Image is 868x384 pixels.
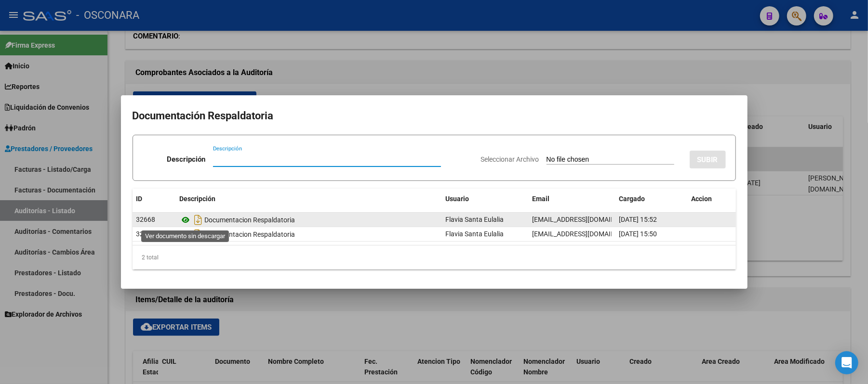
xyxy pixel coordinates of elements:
span: 32667 [136,230,156,238]
datatable-header-cell: Accion [688,189,736,209]
p: Descripción [167,154,205,165]
div: 2 total [133,245,736,269]
h2: Documentación Respaldatoria [133,107,736,125]
datatable-header-cell: Descripción [176,189,442,209]
datatable-header-cell: ID [133,189,176,209]
span: Usuario [446,195,469,203]
datatable-header-cell: Usuario [442,189,529,209]
span: Seleccionar Archivo [481,155,539,163]
span: SUBIR [697,155,718,164]
span: ID [136,195,143,203]
datatable-header-cell: Email [529,189,615,209]
div: Open Intercom Messenger [835,351,858,374]
button: SUBIR [690,151,726,168]
i: Descargar documento [192,212,205,228]
span: 32668 [136,216,156,223]
span: [EMAIL_ADDRESS][DOMAIN_NAME] [533,216,640,223]
div: Documentacion Respaldatoria [180,212,438,228]
div: Documentacion Respaldatoria [180,227,438,242]
span: [DATE] 15:50 [619,230,657,238]
i: Descargar documento [192,227,205,242]
span: Accion [692,195,712,203]
span: Descripción [180,195,216,203]
span: [DATE] 15:52 [619,216,657,223]
span: Flavia Santa Eulalia [446,230,504,238]
span: Cargado [619,195,645,203]
datatable-header-cell: Cargado [615,189,688,209]
span: Email [533,195,550,203]
span: Flavia Santa Eulalia [446,216,504,223]
span: [EMAIL_ADDRESS][DOMAIN_NAME] [533,230,640,238]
